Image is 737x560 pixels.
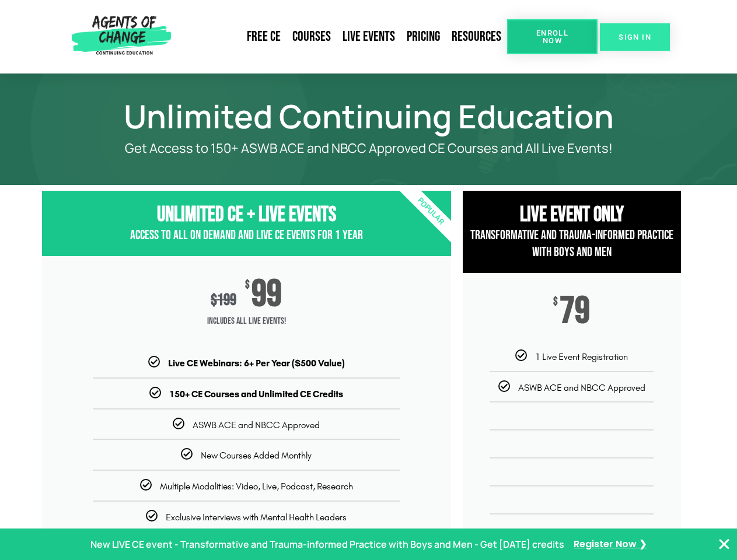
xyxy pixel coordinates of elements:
[518,382,645,393] span: ASWB ACE and NBCC Approved
[160,481,353,492] span: Multiple Modalities: Video, Live, Podcast, Research
[130,228,363,243] span: Access to All On Demand and Live CE Events for 1 year
[574,536,647,553] a: Register Now ❯
[507,19,598,54] a: Enroll Now
[526,29,579,44] span: Enroll Now
[166,512,347,523] span: Exclusive Interviews with Mental Health Leaders
[211,290,217,310] span: $
[717,537,731,551] button: Close Banner
[560,296,590,327] span: 79
[211,290,236,310] div: 199
[169,388,343,400] b: 150+ CE Courses and Unlimited CE Credits
[535,351,628,362] span: 1 Live Event Registration
[201,450,312,461] span: New Courses Added Monthly
[193,419,320,430] span: ASWB ACE and NBCC Approved
[90,536,564,553] p: New LIVE CE event - Transformative and Trauma-informed Practice with Boys and Men - Get [DATE] cr...
[337,23,401,50] a: Live Events
[241,23,287,50] a: Free CE
[83,141,655,156] p: Get Access to 150+ ASWB ACE and NBCC Approved CE Courses and All Live Events!
[363,144,498,279] div: Popular
[446,23,507,50] a: Resources
[600,23,670,51] a: SIGN IN
[42,202,451,228] h3: Unlimited CE + Live Events
[470,228,673,260] span: Transformative and Trauma-informed Practice with Boys and Men
[401,23,446,50] a: Pricing
[287,23,337,50] a: Courses
[619,33,651,41] span: SIGN IN
[553,296,558,308] span: $
[42,310,451,333] span: Includes ALL Live Events!
[245,279,250,291] span: $
[168,358,345,369] b: Live CE Webinars: 6+ Per Year ($500 Value)
[463,202,681,228] h3: Live Event Only
[176,23,507,50] nav: Menu
[252,279,282,310] span: 99
[36,103,701,129] h1: Unlimited Continuing Education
